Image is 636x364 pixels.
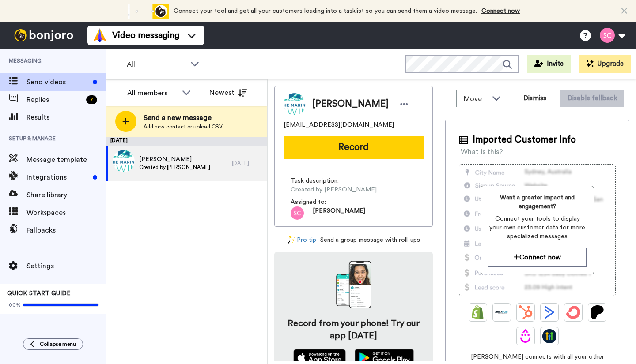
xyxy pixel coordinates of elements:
span: Created by [PERSON_NAME] [139,164,210,171]
div: animation [121,4,169,19]
span: Collapse menu [40,341,76,348]
span: [PERSON_NAME] [312,98,389,111]
span: Send a new message [144,113,223,123]
img: download [336,261,371,308]
span: Move [464,94,488,104]
div: All members [127,88,178,98]
div: 7 [86,95,97,104]
button: Newest [203,84,254,101]
button: Dismiss [514,90,556,107]
button: Connect now [488,248,587,267]
button: Invite [527,55,571,73]
h4: Record from your phone! Try our app [DATE] [283,317,424,342]
span: Share library [26,190,106,200]
span: [PERSON_NAME] [139,155,210,164]
button: Upgrade [579,55,631,73]
span: Assigned to: [291,198,352,206]
span: Workspaces [26,207,106,218]
button: Collapse menu [23,338,83,350]
img: bj-logo-header-white.svg [11,29,77,41]
img: Drip [519,329,533,343]
span: All [127,59,186,70]
img: Ontraport [495,305,509,319]
span: Replies [26,94,83,105]
button: Disable fallback [560,90,624,107]
span: 100% [7,301,21,308]
span: Fallbacks [26,225,106,236]
span: Add new contact or upload CSV [144,123,223,130]
span: Results [26,112,106,123]
div: [DATE] [106,137,267,146]
span: Created by [PERSON_NAME] [291,185,377,194]
span: Want a greater impact and engagement? [488,193,587,211]
span: Connect your tools to display your own customer data for more specialized messages [488,214,587,241]
div: - Send a group message with roll-ups [274,236,433,245]
a: Pro tip [287,236,316,245]
div: What is this? [461,146,503,157]
span: [PERSON_NAME] [313,206,365,220]
span: Connect your tool and get all your customers loading into a tasklist so you can send them a video... [174,8,477,14]
span: Video messaging [112,29,179,41]
span: Message template [26,154,106,165]
img: ConvertKit [566,305,580,319]
img: Patreon [590,305,604,319]
a: Connect now [481,8,520,14]
img: sc.png [291,206,304,220]
span: Task description : [291,176,352,185]
img: magic-wand.svg [287,236,295,245]
span: Send videos [26,77,89,87]
span: [EMAIL_ADDRESS][DOMAIN_NAME] [284,120,394,129]
img: ActiveCampaign [542,305,556,319]
img: Shopify [471,305,485,319]
span: QUICK START GUIDE [7,290,71,296]
img: Hubspot [519,305,533,319]
span: Integrations [26,172,89,183]
img: GoHighLevel [542,329,556,343]
img: Image of Taury Wainwright [284,93,306,115]
span: Settings [26,261,106,271]
img: vm-color.svg [93,28,107,42]
button: Record [284,136,424,159]
div: [DATE] [232,160,263,167]
img: e84880a8-e155-432d-bbbc-8bf0336848b2.png [113,150,135,172]
span: Imported Customer Info [473,133,576,146]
